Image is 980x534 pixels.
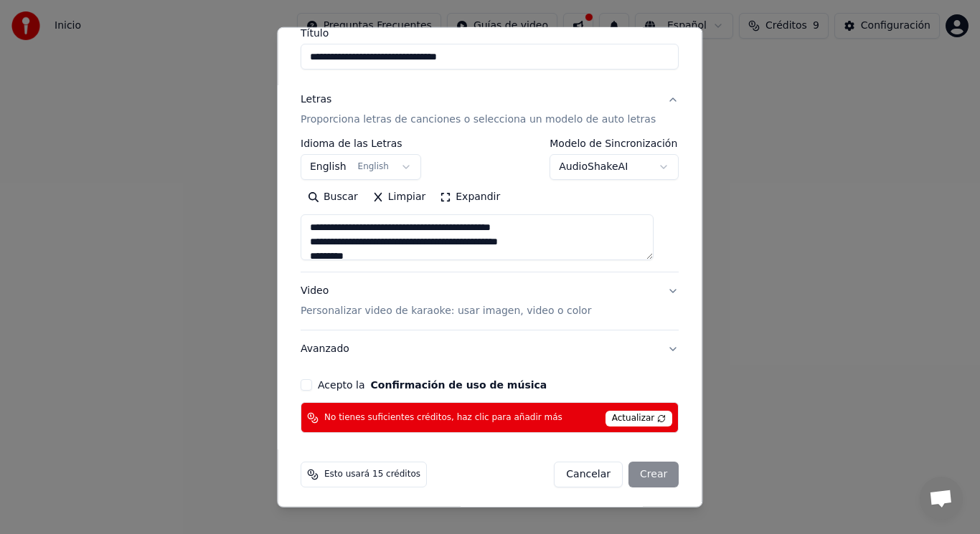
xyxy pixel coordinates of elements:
label: Título [301,28,679,38]
span: No tienes suficientes créditos, haz clic para añadir más [324,412,562,424]
button: VideoPersonalizar video de karaoke: usar imagen, video o color [301,272,679,330]
span: Actualizar [606,411,673,426]
button: LetrasProporciona letras de canciones o selecciona un modelo de auto letras [301,81,679,138]
div: Letras [301,92,331,107]
p: Personalizar video de karaoke: usar imagen, video o color [301,304,591,318]
div: Video [301,284,591,318]
label: Idioma de las Letras [301,138,421,148]
div: LetrasProporciona letras de canciones o selecciona un modelo de auto letras [301,138,679,272]
label: Modelo de Sincronización [550,138,679,148]
button: Limpiar [365,186,433,209]
button: Expandir [433,186,508,209]
button: Avanzado [301,330,679,368]
button: Cancelar [555,462,623,487]
button: Buscar [301,186,365,209]
button: Acepto la [371,380,547,390]
p: Proporciona letras de canciones o selecciona un modelo de auto letras [301,113,656,127]
span: Esto usará 15 créditos [324,469,420,480]
label: Acepto la [318,380,547,390]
